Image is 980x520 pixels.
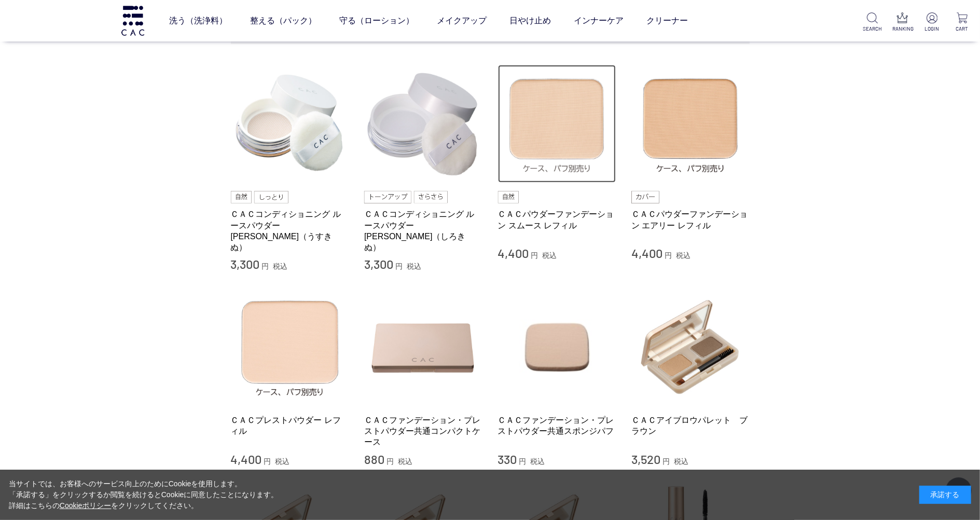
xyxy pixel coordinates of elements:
span: 円 [264,457,271,466]
a: RANKING [893,12,912,33]
a: LOGIN [922,12,942,33]
img: 自然 [231,191,252,203]
span: 3,520 [631,451,660,467]
p: LOGIN [922,25,942,33]
img: ＣＡＣプレストパウダー レフィル [231,288,349,406]
p: CART [953,25,972,33]
span: 税込 [674,457,688,466]
span: 税込 [398,457,412,466]
a: ＣＡＣアイブロウパレット ブラウン [631,415,750,437]
span: 円 [519,457,526,466]
img: ＣＡＣパウダーファンデーション エアリー レフィル [631,65,750,183]
a: メイクアップ [437,6,487,35]
a: CART [953,12,972,33]
img: ＣＡＣファンデーション・プレストパウダー共通スポンジパフ [498,288,616,406]
div: 当サイトでは、お客様へのサービス向上のためにCookieを使用します。 「承諾する」をクリックするか閲覧を続けるとCookieに同意したことになります。 詳細はこちらの をクリックしてください。 [9,478,279,511]
a: ＣＡＣコンディショニング ルースパウダー [PERSON_NAME]（うすきぬ） [231,209,349,253]
span: 3,300 [364,256,393,271]
img: ＣＡＣファンデーション・プレストパウダー共通コンパクトケース [364,288,482,406]
span: 円 [395,262,403,270]
span: 税込 [542,251,557,259]
a: ＣＡＣコンディショニング ルースパウダー [PERSON_NAME]（しろきぬ） [364,209,482,253]
a: ＣＡＣパウダーファンデーション スムース レフィル [498,209,616,231]
span: 円 [665,251,672,259]
p: RANKING [893,25,912,33]
span: 4,400 [498,245,529,261]
div: 承諾する [919,486,971,504]
span: 税込 [676,251,691,259]
span: 330 [498,451,517,467]
img: カバー [631,191,659,203]
img: 自然 [498,191,519,203]
a: ＣＡＣパウダーファンデーション エアリー レフィル [631,209,750,231]
a: Cookieポリシー [60,501,112,510]
span: 税込 [273,262,287,270]
img: ＣＡＣアイブロウパレット ブラウン [631,288,750,406]
span: 税込 [275,457,289,466]
a: 整える（パック） [250,6,316,35]
span: 4,400 [231,451,262,467]
span: 税込 [407,262,421,270]
a: 洗う（洗浄料） [169,6,227,35]
a: 日やけ止め [509,6,551,35]
img: しっとり [254,191,288,203]
span: 円 [662,457,670,466]
img: ＣＡＣコンディショニング ルースパウダー 薄絹（うすきぬ） [231,65,349,183]
a: 守る（ローション） [339,6,414,35]
p: SEARCH [863,25,882,33]
a: インナーケア [574,6,624,35]
span: 3,300 [231,256,260,271]
a: ＣＡＣファンデーション・プレストパウダー共通スポンジパフ [498,415,616,437]
img: logo [120,6,146,35]
img: ＣＡＣパウダーファンデーション スムース レフィル [498,65,616,183]
img: トーンアップ [364,191,411,203]
img: さらさら [414,191,448,203]
span: 880 [364,451,384,467]
span: 円 [261,262,269,270]
img: ＣＡＣコンディショニング ルースパウダー 白絹（しろきぬ） [364,65,482,183]
span: 税込 [530,457,545,466]
span: 円 [387,457,394,466]
span: 円 [531,251,538,259]
a: ＣＡＣプレストパウダー レフィル [231,415,349,437]
a: クリーナー [646,6,688,35]
a: SEARCH [863,12,882,33]
a: ＣＡＣファンデーション・プレストパウダー共通コンパクトケース [364,415,482,448]
span: 4,400 [631,245,662,261]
